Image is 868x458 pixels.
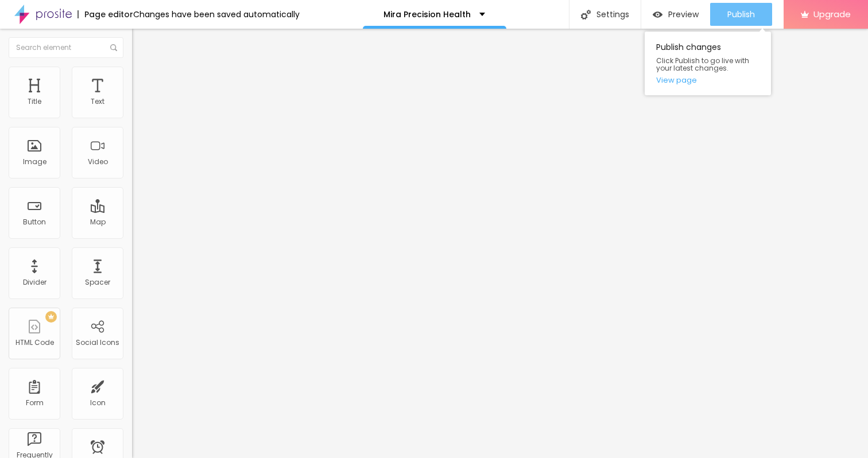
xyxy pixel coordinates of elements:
div: Text [91,98,104,106]
div: Page editor [77,10,133,18]
img: Icone [581,10,591,20]
img: Icone [110,44,117,51]
span: Click Publish to go live with your latest changes. [656,57,759,72]
span: Upgrade [813,9,851,19]
div: Spacer [85,278,110,286]
p: Mira Precision Health [383,10,471,18]
span: Preview [668,10,699,19]
a: View page [656,76,759,84]
button: Publish [710,3,772,26]
div: Publish changes [645,32,771,95]
div: Icon [90,399,106,407]
div: Divider [23,278,46,286]
span: Publish [727,10,755,19]
div: HTML Code [15,339,54,347]
div: Title [28,98,41,106]
div: Changes have been saved automatically [133,10,300,18]
button: Preview [641,3,710,26]
div: Video [88,158,108,166]
input: Search element [9,37,123,58]
div: Form [26,399,44,407]
div: Image [23,158,46,166]
iframe: Editor [132,29,868,458]
div: Social Icons [76,339,119,347]
div: Map [90,218,106,226]
img: view-1.svg [653,10,662,20]
div: Button [23,218,46,226]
